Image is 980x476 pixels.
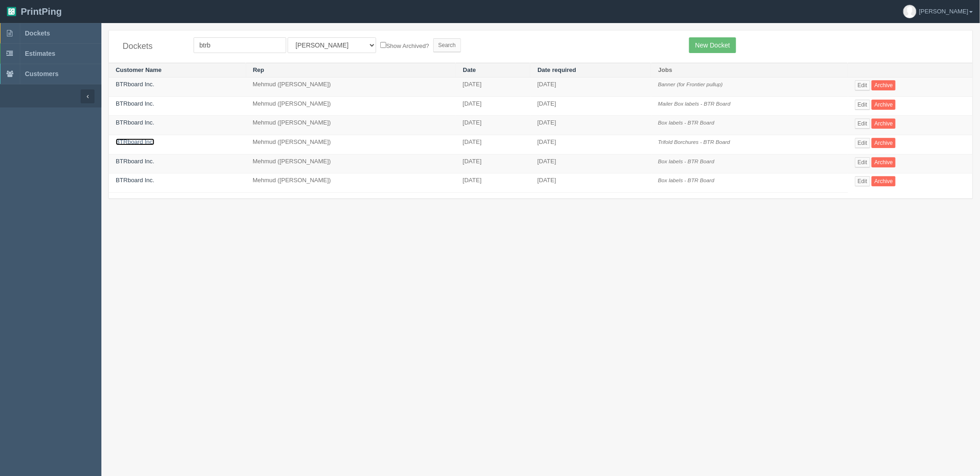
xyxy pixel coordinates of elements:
[116,66,162,73] a: Customer Name
[246,96,456,116] td: Mehmud ([PERSON_NAME])
[531,116,651,135] td: [DATE]
[246,77,456,97] td: Mehmud ([PERSON_NAME])
[116,138,154,145] a: BTRboard Inc.
[25,50,55,57] span: Estimates
[253,66,265,73] a: Rep
[25,30,50,37] span: Dockets
[116,158,154,165] a: BTRboard Inc.
[456,116,531,135] td: [DATE]
[380,40,429,51] label: Show Archived?
[855,138,870,148] a: Edit
[531,154,651,173] td: [DATE]
[855,176,870,186] a: Edit
[246,116,456,135] td: Mehmud ([PERSON_NAME])
[463,66,476,73] a: Date
[872,100,896,110] a: Archive
[872,176,896,186] a: Archive
[116,81,154,88] a: BTRboard Inc.
[872,138,896,148] a: Archive
[116,177,154,184] a: BTRboard Inc.
[246,154,456,173] td: Mehmud ([PERSON_NAME])
[194,37,286,53] input: Customer Name
[456,96,531,116] td: [DATE]
[246,135,456,155] td: Mehmud ([PERSON_NAME])
[433,38,461,52] input: Search
[25,70,59,77] span: Customers
[456,135,531,155] td: [DATE]
[658,139,730,145] i: Trifold Borchures - BTR Board
[456,154,531,173] td: [DATE]
[246,173,456,193] td: Mehmud ([PERSON_NAME])
[531,77,651,97] td: [DATE]
[872,119,896,129] a: Archive
[116,100,154,107] a: BTRboard Inc.
[855,80,870,90] a: Edit
[872,80,896,90] a: Archive
[380,42,386,48] input: Show Archived?
[658,119,714,125] i: Box labels - BTR Board
[116,119,154,126] a: BTRboard Inc.
[456,173,531,193] td: [DATE]
[872,157,896,167] a: Archive
[531,173,651,193] td: [DATE]
[855,100,870,110] a: Edit
[537,66,576,73] a: Date required
[903,5,916,18] img: avatar_default-7531ab5dedf162e01f1e0bb0964e6a185e93c5c22dfe317fb01d7f8cd2b1632c.jpg
[689,37,736,53] a: New Docket
[658,81,723,87] i: Banner (for Frontier pullup)
[123,42,180,51] h4: Dockets
[651,63,848,77] th: Jobs
[456,77,531,97] td: [DATE]
[531,135,651,155] td: [DATE]
[855,157,870,167] a: Edit
[531,96,651,116] td: [DATE]
[658,177,714,183] i: Box labels - BTR Board
[658,158,714,164] i: Box labels - BTR Board
[7,7,16,16] img: logo-3e63b451c926e2ac314895c53de4908e5d424f24456219fb08d385ab2e579770.png
[855,119,870,129] a: Edit
[658,101,731,107] i: Mailer Box labels - BTR Board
